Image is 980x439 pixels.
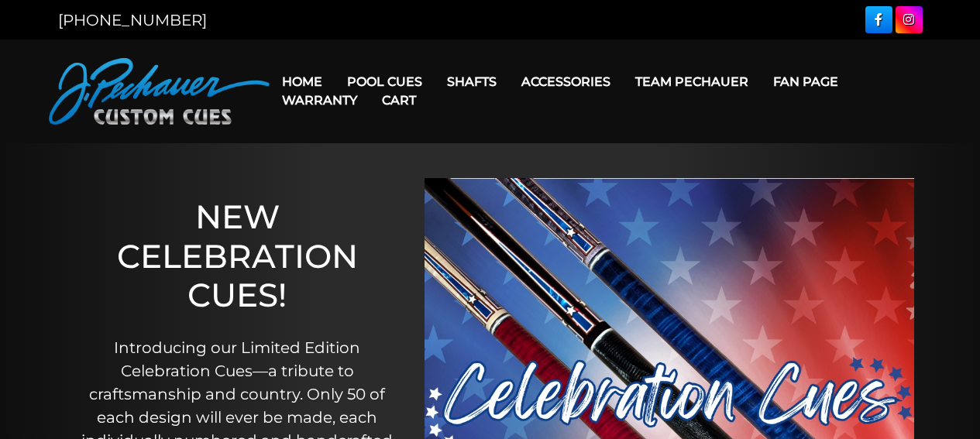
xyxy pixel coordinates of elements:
[58,11,207,29] a: [PHONE_NUMBER]
[270,62,335,101] a: Home
[509,62,623,101] a: Accessories
[761,62,851,101] a: Fan Page
[270,81,370,120] a: Warranty
[370,81,428,120] a: Cart
[623,62,761,101] a: Team Pechauer
[335,62,435,101] a: Pool Cues
[49,58,270,125] img: Pechauer Custom Cues
[81,197,394,314] h1: NEW CELEBRATION CUES!
[435,62,509,101] a: Shafts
